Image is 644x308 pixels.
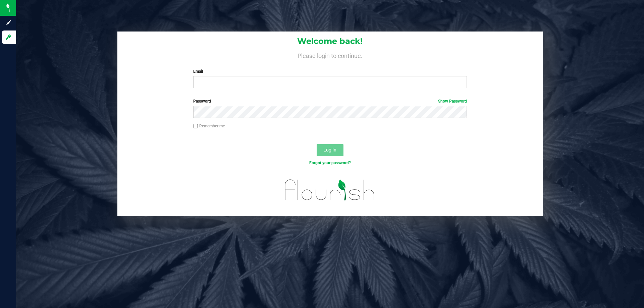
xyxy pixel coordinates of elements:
[193,99,211,104] span: Password
[323,147,336,152] span: Log In
[5,19,12,26] inline-svg: Sign up
[117,37,543,46] h1: Welcome back!
[5,34,12,41] inline-svg: Log in
[277,173,383,207] img: flourish_logo.svg
[309,161,351,165] a: Forgot your password?
[317,144,343,156] button: Log In
[193,124,198,129] input: Remember me
[438,99,467,104] a: Show Password
[117,51,543,59] h4: Please login to continue.
[193,68,467,74] label: Email
[193,123,225,129] label: Remember me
